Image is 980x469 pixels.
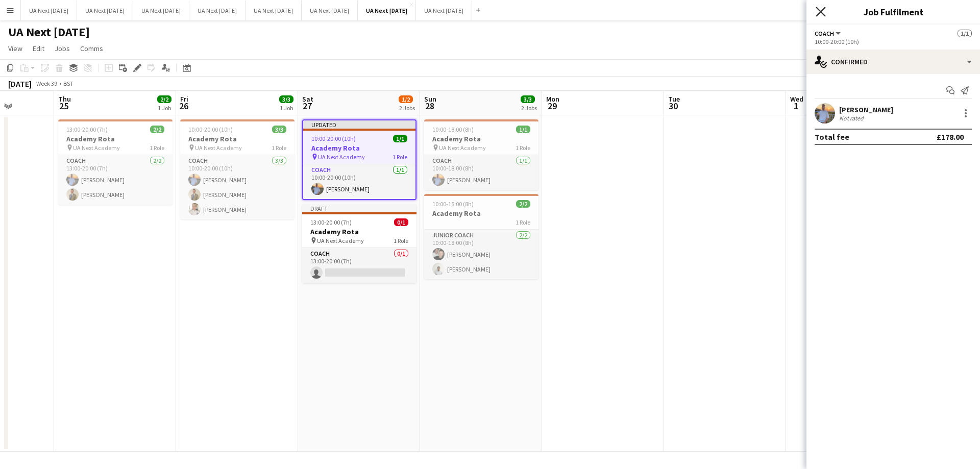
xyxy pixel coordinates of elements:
div: 2 Jobs [521,104,537,112]
button: UA Next [DATE] [77,1,133,20]
div: Not rated [839,114,866,122]
a: Comms [76,42,107,55]
app-job-card: 13:00-20:00 (7h)2/2Academy Rota UA Next Academy1 RoleCoach2/213:00-20:00 (7h)[PERSON_NAME][PERSON... [58,119,173,205]
span: 3/3 [272,126,286,133]
app-card-role: Coach3/310:00-20:00 (10h)[PERSON_NAME][PERSON_NAME][PERSON_NAME] [180,155,295,219]
span: 3/3 [279,95,293,103]
a: View [4,42,27,55]
app-job-card: 10:00-18:00 (8h)2/2Academy Rota1 RoleJunior Coach2/210:00-18:00 (8h)[PERSON_NAME][PERSON_NAME] [424,194,538,279]
span: 29 [545,100,559,112]
div: [PERSON_NAME] [839,105,893,114]
div: 1 Job [158,104,171,112]
span: Mon [546,94,559,104]
div: £178.00 [937,132,964,142]
span: UA Next Academy [439,144,486,152]
button: UA Next [DATE] [133,1,189,20]
app-card-role: Coach1/110:00-18:00 (8h)[PERSON_NAME] [424,155,538,190]
span: 10:00-20:00 (10h) [311,135,356,142]
a: Edit [29,42,48,55]
div: Draft [302,204,416,212]
button: UA Next [DATE] [302,1,358,20]
h3: Academy Rota [424,209,538,218]
span: 26 [179,100,188,112]
div: BST [63,80,73,87]
h1: UA Next [DATE] [8,24,90,40]
button: Coach [815,30,842,37]
span: 1 [789,100,803,112]
span: 10:00-18:00 (8h) [432,200,474,208]
div: 1 Job [280,104,293,112]
app-job-card: Draft13:00-20:00 (7h)0/1Academy Rota UA Next Academy1 RoleCoach0/113:00-20:00 (7h) [302,204,416,283]
div: 10:00-20:00 (10h) [815,38,972,45]
span: 0/1 [394,218,408,226]
span: Sat [302,94,313,104]
span: Coach [815,30,834,37]
span: Tue [668,94,680,104]
span: Wed [790,94,803,104]
app-card-role: Coach2/213:00-20:00 (7h)[PERSON_NAME][PERSON_NAME] [58,155,173,205]
span: View [8,44,22,53]
span: 1 Role [393,153,407,161]
span: Fri [180,94,188,104]
span: Thu [58,94,71,104]
div: Updated [303,120,415,129]
div: Confirmed [806,50,980,74]
button: UA Next [DATE] [189,1,246,20]
span: 2/2 [516,200,530,208]
span: 1/2 [399,95,413,103]
span: 27 [301,100,313,112]
button: UA Next [DATE] [246,1,302,20]
h3: Academy Rota [180,134,295,143]
h3: Academy Rota [302,227,416,236]
div: 2 Jobs [399,104,415,112]
span: Week 39 [34,80,59,87]
app-job-card: Updated10:00-20:00 (10h)1/1Academy Rota UA Next Academy1 RoleCoach1/110:00-20:00 (10h)[PERSON_NAME] [302,119,416,200]
button: UA Next [DATE] [358,1,416,20]
span: 10:00-20:00 (10h) [188,126,233,133]
app-card-role: Coach1/110:00-20:00 (10h)[PERSON_NAME] [303,164,415,199]
button: UA Next [DATE] [21,1,77,20]
span: 1/1 [516,126,530,133]
span: 1 Role [516,218,530,226]
app-job-card: 10:00-20:00 (10h)3/3Academy Rota UA Next Academy1 RoleCoach3/310:00-20:00 (10h)[PERSON_NAME][PERS... [180,119,295,219]
span: Jobs [55,44,70,53]
span: 2/2 [157,95,171,103]
span: Edit [33,44,44,53]
span: Sun [424,94,436,104]
span: 1 Role [394,237,408,244]
span: 10:00-18:00 (8h) [432,126,474,133]
span: 13:00-20:00 (7h) [66,126,108,133]
h3: Academy Rota [303,143,415,153]
span: UA Next Academy [195,144,242,152]
span: 1 Role [150,144,164,152]
span: 1 Role [272,144,286,152]
app-job-card: 10:00-18:00 (8h)1/1Academy Rota UA Next Academy1 RoleCoach1/110:00-18:00 (8h)[PERSON_NAME] [424,119,538,190]
span: 3/3 [521,95,535,103]
app-card-role: Coach0/113:00-20:00 (7h) [302,248,416,283]
span: 1/1 [958,30,972,37]
span: 13:00-20:00 (7h) [310,218,352,226]
h3: Academy Rota [58,134,173,143]
span: 30 [667,100,680,112]
span: UA Next Academy [318,153,365,161]
span: UA Next Academy [73,144,120,152]
a: Jobs [51,42,74,55]
button: UA Next [DATE] [416,1,472,20]
span: 1/1 [393,135,407,142]
h3: Job Fulfilment [806,5,980,18]
span: 28 [423,100,436,112]
div: [DATE] [8,79,32,89]
h3: Academy Rota [424,134,538,143]
span: 25 [57,100,71,112]
span: 1 Role [516,144,530,152]
app-card-role: Junior Coach2/210:00-18:00 (8h)[PERSON_NAME][PERSON_NAME] [424,230,538,279]
div: Total fee [815,132,849,142]
span: Comms [80,44,103,53]
span: 2/2 [150,126,164,133]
